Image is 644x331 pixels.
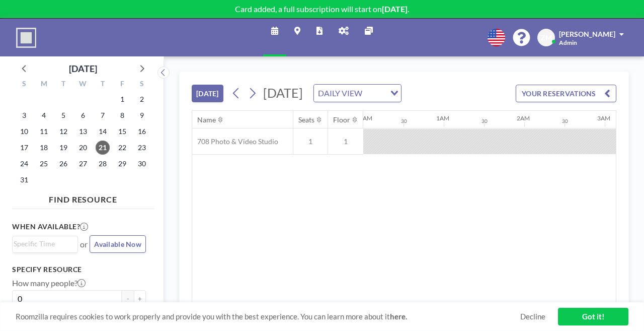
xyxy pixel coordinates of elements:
span: Wednesday, August 13, 2025 [76,124,90,139]
span: Wednesday, August 20, 2025 [76,141,90,155]
span: Saturday, August 9, 2025 [135,108,149,122]
div: Floor [333,115,350,124]
div: F [112,78,132,91]
span: [DATE] [263,85,303,100]
div: Seats [298,115,314,124]
span: Tuesday, August 12, 2025 [56,124,70,139]
span: Thursday, August 7, 2025 [96,108,110,122]
a: here. [390,312,407,321]
button: Available Now [90,235,146,253]
button: [DATE] [192,85,223,102]
div: 3AM [597,114,610,122]
span: Roomzilla requires cookies to work properly and provide you with the best experience. You can lea... [16,312,520,321]
span: Saturday, August 16, 2025 [135,124,149,139]
button: - [122,290,134,307]
span: Sunday, August 24, 2025 [17,157,31,171]
span: DAILY VIEW [316,87,364,100]
img: organization-logo [16,28,36,48]
span: Monday, August 11, 2025 [37,124,51,139]
div: 30 [401,118,407,124]
div: T [93,78,112,91]
span: Saturday, August 30, 2025 [135,157,149,171]
span: Saturday, August 23, 2025 [135,141,149,155]
span: Available Now [94,240,141,248]
span: Monday, August 18, 2025 [37,141,51,155]
span: Thursday, August 28, 2025 [96,157,110,171]
span: Friday, August 22, 2025 [115,141,129,155]
span: Sunday, August 10, 2025 [17,124,31,139]
span: 1 [293,137,328,146]
span: [PERSON_NAME] [559,30,615,38]
span: 708 Photo & Video Studio [192,137,278,146]
span: Sunday, August 17, 2025 [17,141,31,155]
span: Wednesday, August 6, 2025 [76,108,90,122]
div: S [15,78,34,91]
input: Search for option [14,238,72,249]
span: 1 [328,137,363,146]
label: How many people? [12,278,86,288]
span: Friday, August 1, 2025 [115,92,129,106]
span: Sunday, August 3, 2025 [17,108,31,122]
span: Friday, August 15, 2025 [115,124,129,139]
div: [DATE] [69,61,97,76]
span: Tuesday, August 19, 2025 [56,141,70,155]
span: Sunday, August 31, 2025 [17,173,31,187]
div: 30 [481,118,488,124]
div: 30 [562,118,568,124]
button: YOUR RESERVATIONS [516,85,616,102]
a: Decline [520,312,545,321]
span: Thursday, August 14, 2025 [96,124,110,139]
span: Thursday, August 21, 2025 [96,141,110,155]
span: Monday, August 25, 2025 [37,157,51,171]
div: 2AM [517,114,530,122]
h4: FIND RESOURCE [12,190,154,205]
button: + [134,290,146,307]
span: ZM [541,33,552,42]
span: Wednesday, August 27, 2025 [76,157,90,171]
span: or [80,239,88,249]
div: M [34,78,54,91]
div: Search for option [314,85,401,102]
span: Tuesday, August 26, 2025 [56,157,70,171]
span: Tuesday, August 5, 2025 [56,108,70,122]
div: 12AM [356,114,372,122]
span: Monday, August 4, 2025 [37,108,51,122]
span: Admin [559,39,577,46]
div: Name [197,115,216,124]
span: Friday, August 8, 2025 [115,108,129,122]
span: Friday, August 29, 2025 [115,157,129,171]
div: W [73,78,93,91]
h3: Specify resource [12,265,146,274]
div: 1AM [436,114,449,122]
div: S [132,78,151,91]
div: T [54,78,73,91]
div: Search for option [13,236,77,251]
a: Got it! [558,308,628,325]
b: [DATE] [382,4,408,14]
span: Saturday, August 2, 2025 [135,92,149,106]
input: Search for option [365,87,384,100]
